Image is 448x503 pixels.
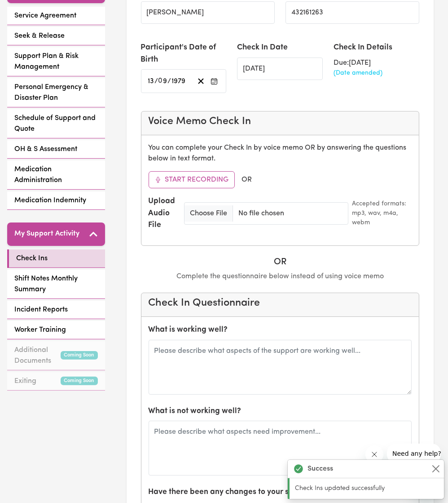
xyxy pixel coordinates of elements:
[14,195,86,206] span: Medication Indemnity
[7,341,105,370] a: Additional DocumentsComing Soon
[334,42,392,53] label: Check In Details
[149,297,412,309] h4: Check In Questionnaire
[430,463,441,474] button: Close
[7,321,105,339] a: Worker Training
[14,325,66,335] span: Worker Training
[7,372,105,391] a: ExitingComing Soon
[387,444,441,463] iframe: Message from company
[16,253,48,264] span: Check Ins
[149,196,180,231] label: Upload Audio File
[334,68,419,78] div: (Date amended)
[14,31,65,41] span: Seek & Release
[7,140,105,159] a: OH & S Assessment
[14,51,98,72] span: Support Plan & Risk Management
[7,109,105,138] a: Schedule of Support and Quote
[352,199,412,227] small: Accepted formats: mp3, wav, m4a, webm
[14,113,98,134] span: Schedule of Support and Quote
[7,47,105,76] a: Support Plan & Risk Management
[14,345,61,366] span: Additional Documents
[14,144,77,155] span: OH & S Assessment
[14,376,36,387] span: Exiting
[155,77,158,85] span: /
[7,191,105,210] a: Medication Indemnity
[141,257,420,267] h5: OR
[171,75,187,87] input: ----
[7,301,105,319] a: Incident Reports
[149,405,242,417] label: What is not working well?
[14,82,98,103] span: Personal Emergency & Disaster Plan
[307,463,333,474] strong: Success
[242,174,252,185] span: OR
[7,7,105,25] a: Service Agreement
[61,377,98,385] small: Coming Soon
[14,304,68,315] span: Incident Reports
[158,78,163,85] span: 0
[141,42,227,66] label: Participant's Date of Birth
[61,351,98,360] small: Coming Soon
[7,78,105,107] a: Personal Emergency & Disaster Plan
[334,58,419,68] div: Due: [DATE]
[148,75,155,87] input: --
[237,42,288,53] label: Check In Date
[149,142,412,164] p: You can complete your Check In by voice memo OR by answering the questions below in text format.
[7,223,105,246] button: My Support Activity
[149,486,408,498] label: Have there been any changes to your supports in the last three months?
[149,324,228,336] label: What is working well?
[168,77,171,85] span: /
[7,160,105,190] a: Medication Administration
[5,6,54,13] span: Need any help?
[295,484,439,494] p: Check Ins updated successfully
[14,273,98,295] span: Shift Notes Monthly Summary
[14,230,79,238] h5: My Support Activity
[159,75,168,87] input: --
[141,271,420,282] p: Complete the questionnaire below instead of using voice memo
[7,249,105,268] a: Check Ins
[149,171,235,188] button: Start Recording
[149,115,412,128] h4: Voice Memo Check In
[365,445,383,463] iframe: Close message
[7,27,105,45] a: Seek & Release
[7,270,105,299] a: Shift Notes Monthly Summary
[14,10,76,21] span: Service Agreement
[14,164,98,186] span: Medication Administration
